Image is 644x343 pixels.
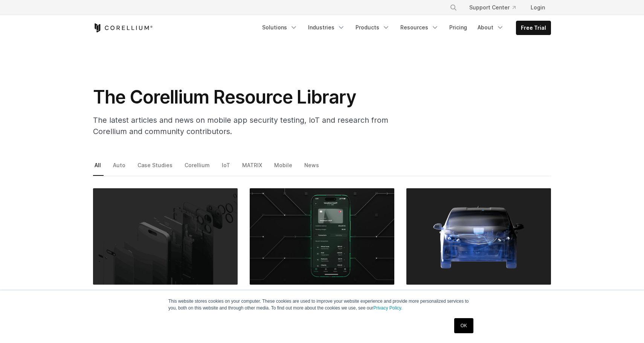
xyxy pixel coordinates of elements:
[463,1,522,14] a: Support Center
[93,160,104,176] a: All
[111,160,128,176] a: Auto
[454,318,473,333] a: OK
[136,160,175,176] a: Case Studies
[241,160,265,176] a: MATRIX
[183,160,212,176] a: Corellium
[516,21,551,35] a: Free Trial
[250,188,394,285] img: Healthcare Mobile App Development: Mergers and Acquisitions Increase Risks
[93,188,238,285] img: How Stronger Security for Mobile OS Creates Challenges for Testing Applications
[303,160,322,176] a: News
[258,21,302,34] a: Solutions
[351,21,394,34] a: Products
[258,21,551,35] div: Navigation Menu
[473,21,508,34] a: About
[525,1,551,14] a: Login
[396,21,443,34] a: Resources
[441,1,551,14] div: Navigation Menu
[373,305,402,311] a: Privacy Policy.
[304,21,349,34] a: Industries
[406,188,551,285] img: Building a Firmware Package for Corellium Atlas
[93,86,394,108] h1: The Corellium Resource Library
[220,160,233,176] a: IoT
[168,298,476,311] p: This website stores cookies on your computer. These cookies are used to improve your website expe...
[273,160,295,176] a: Mobile
[93,116,388,136] span: The latest articles and news on mobile app security testing, IoT and research from Corellium and ...
[447,1,460,14] button: Search
[93,23,153,32] a: Corellium Home
[445,21,472,34] a: Pricing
